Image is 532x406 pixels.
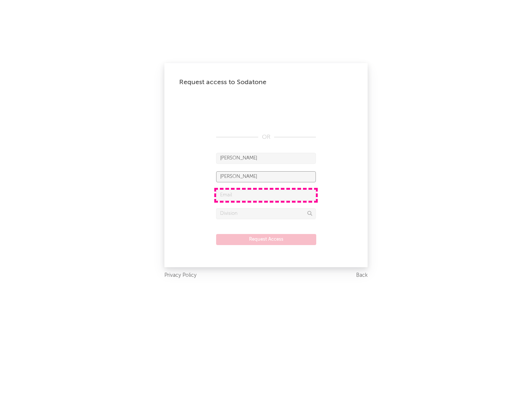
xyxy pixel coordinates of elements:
[216,234,316,245] button: Request Access
[164,271,197,280] a: Privacy Policy
[216,190,316,201] input: Email
[216,133,316,142] div: OR
[216,153,316,164] input: First Name
[216,171,316,182] input: Last Name
[356,271,368,280] a: Back
[216,208,316,219] input: Division
[179,78,353,87] div: Request access to Sodatone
